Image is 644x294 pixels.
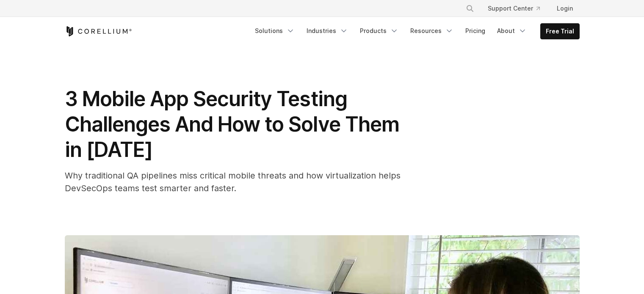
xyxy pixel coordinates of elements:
[460,23,490,38] a: Pricing
[492,23,532,38] a: About
[405,23,459,38] a: Resources
[462,1,478,16] button: Search
[65,86,399,162] span: 3 Mobile App Security Testing Challenges And How to Solve Them in [DATE]
[355,23,404,38] a: Products
[250,23,580,39] div: Navigation Menu
[65,26,132,36] a: Corellium Home
[456,1,580,16] div: Navigation Menu
[301,23,353,38] a: Industries
[541,24,579,39] a: Free Trial
[550,1,580,16] a: Login
[65,170,401,193] span: Why traditional QA pipelines miss critical mobile threats and how virtualization helps DevSecOps ...
[250,23,300,38] a: Solutions
[481,1,547,16] a: Support Center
